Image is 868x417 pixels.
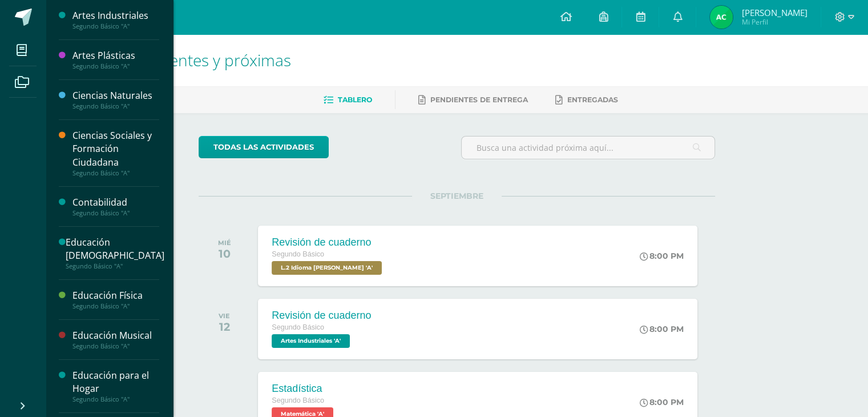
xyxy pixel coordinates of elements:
a: Educación FísicaSegundo Básico "A" [72,289,159,310]
div: Segundo Básico "A" [72,102,159,110]
div: Segundo Básico "A" [72,209,159,217]
span: Segundo Básico [272,323,324,331]
div: Segundo Básico "A" [72,302,159,310]
div: Artes Plásticas [72,49,159,62]
div: Segundo Básico "A" [72,22,159,30]
span: [PERSON_NAME] [741,7,807,18]
div: Ciencias Sociales y Formación Ciudadana [72,129,159,169]
span: Artes Industriales 'A' [272,334,350,348]
a: todas las Actividades [199,136,329,158]
span: Segundo Básico [272,396,324,404]
span: Actividades recientes y próximas [59,49,291,71]
div: Segundo Básico "A" [72,169,159,177]
div: Educación [DEMOGRAPHIC_DATA] [66,236,164,262]
a: Artes PlásticasSegundo Básico "A" [72,49,159,70]
span: Segundo Básico [272,250,324,258]
div: 12 [219,320,230,334]
img: b74e645ec20bf463f193765805a0e17e.png [710,6,733,29]
span: Pendientes de entrega [430,95,528,104]
a: Educación MusicalSegundo Básico "A" [72,329,159,350]
div: Educación Física [72,289,159,302]
span: Mi Perfil [741,17,807,27]
div: VIE [219,312,230,320]
a: Educación para el HogarSegundo Básico "A" [72,369,159,403]
div: Revisión de cuaderno [272,236,385,248]
div: Segundo Básico "A" [72,342,159,350]
span: Tablero [338,95,372,104]
a: Artes IndustrialesSegundo Básico "A" [72,9,159,30]
div: Educación para el Hogar [72,369,159,395]
div: 10 [218,247,231,260]
div: Revisión de cuaderno [272,310,371,322]
a: Pendientes de entrega [418,91,528,109]
a: Entregadas [555,91,618,109]
input: Busca una actividad próxima aquí... [462,137,714,159]
div: Ciencias Naturales [72,89,159,102]
a: Educación [DEMOGRAPHIC_DATA]Segundo Básico "A" [66,236,164,270]
div: Segundo Básico "A" [66,262,164,270]
div: 8:00 PM [640,397,684,407]
a: Ciencias Sociales y Formación CiudadanaSegundo Básico "A" [72,129,159,177]
span: SEPTIEMBRE [412,191,502,201]
div: Educación Musical [72,329,159,342]
div: 8:00 PM [640,251,684,261]
div: Artes Industriales [72,9,159,22]
span: Entregadas [567,95,618,104]
span: L.2 Idioma Maya Kaqchikel 'A' [272,261,382,275]
div: Contabilidad [72,196,159,209]
div: Segundo Básico "A" [72,62,159,70]
a: Ciencias NaturalesSegundo Básico "A" [72,89,159,110]
div: Estadística [272,383,336,395]
div: 8:00 PM [640,324,684,334]
div: Segundo Básico "A" [72,395,159,403]
a: Tablero [324,91,372,109]
a: ContabilidadSegundo Básico "A" [72,196,159,217]
div: MIÉ [218,239,231,247]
